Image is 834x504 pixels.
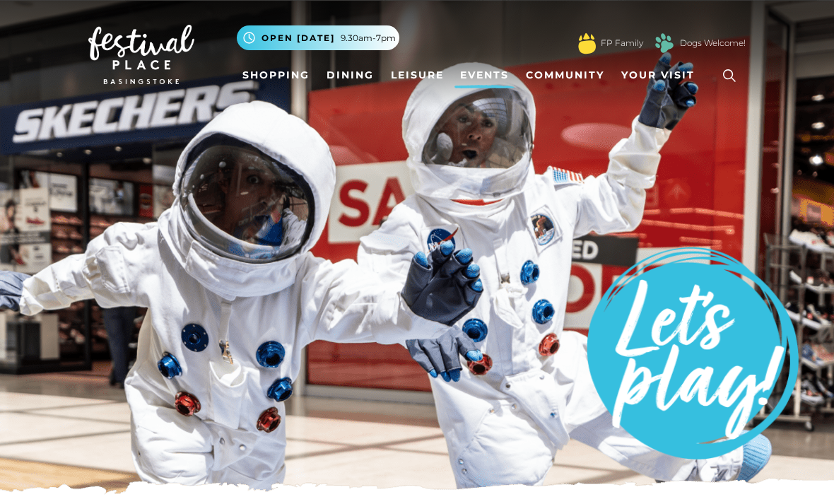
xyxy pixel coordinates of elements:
span: 9.30am-7pm [341,32,396,45]
a: Events [454,62,515,88]
a: Shopping [237,62,315,88]
span: Your Visit [621,68,695,83]
a: Leisure [385,62,450,88]
img: Festival Place Logo [88,25,194,84]
a: Your Visit [616,62,707,88]
a: Community [520,62,610,88]
a: Dogs Welcome! [680,37,746,49]
a: FP Family [601,37,643,49]
a: Dining [321,62,380,88]
span: Open [DATE] [262,32,335,45]
button: Open [DATE] 9.30am-7pm [237,25,399,50]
